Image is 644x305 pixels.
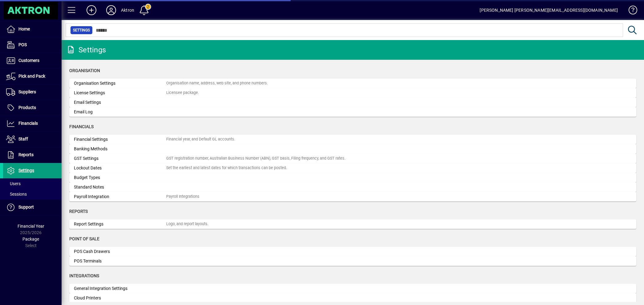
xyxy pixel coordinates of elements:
a: POS Cash Drawers [69,247,636,256]
span: Home [18,26,30,31]
a: Products [3,100,62,116]
a: Knowledge Base [624,1,636,21]
a: Customers [3,53,62,68]
span: Reports [18,152,34,157]
span: POS [18,42,27,47]
div: [PERSON_NAME] [PERSON_NAME][EMAIL_ADDRESS][DOMAIN_NAME] [480,5,618,15]
span: Settings [18,168,34,173]
a: Home [3,22,62,37]
div: Logo, and report layouts. [166,221,208,227]
a: Budget Types [69,173,636,182]
a: Organisation SettingsOrganisation name, address, web site, and phone numbers. [69,79,636,88]
span: Package [22,237,39,242]
span: Pick and Pack [18,74,45,79]
div: Email Settings [74,99,166,106]
a: POS Terminals [69,256,636,266]
span: Reports [69,209,88,214]
div: Payroll Integration [74,193,166,200]
div: Banking Methods [74,146,166,152]
div: License Settings [74,90,166,96]
span: Support [18,205,34,209]
div: Settings [66,45,106,55]
span: Staff [18,136,28,141]
a: Reports [3,147,62,163]
div: Financial year, and Default GL accounts. [166,136,235,142]
a: GST SettingsGST registration number, Australian Business Number (ABN), GST basis, Filing frequenc... [69,154,636,163]
div: Aktron [121,5,134,15]
span: Integrations [69,273,99,278]
a: Suppliers [3,84,62,100]
a: Email Log [69,107,636,117]
div: Cloud Printers [74,295,166,301]
div: Set the earliest and latest dates for which transactions can be posted. [166,165,287,171]
a: General Integration Settings [69,284,636,293]
a: Standard Notes [69,182,636,192]
a: Report SettingsLogo, and report layouts. [69,219,636,229]
div: Budget Types [74,174,166,181]
a: POS [3,37,62,53]
a: Support [3,200,62,215]
div: POS Cash Drawers [74,248,166,255]
span: Suppliers [18,89,36,94]
span: Products [18,105,36,110]
a: Cloud Printers [69,293,636,303]
div: Organisation Settings [74,80,166,87]
div: Payroll Integrations [166,194,199,200]
div: Standard Notes [74,184,166,190]
a: Banking Methods [69,144,636,154]
a: Email Settings [69,98,636,107]
span: Financial Year [18,224,44,229]
a: Pick and Pack [3,69,62,84]
button: Add [82,5,101,16]
a: License SettingsLicensee package. [69,88,636,98]
div: Email Log [74,109,166,115]
a: Payroll IntegrationPayroll Integrations [69,192,636,201]
span: Settings [73,27,90,33]
a: Sessions [3,189,62,199]
span: Point of Sale [69,236,99,241]
div: Licensee package. [166,90,199,96]
div: Financial Settings [74,136,166,143]
a: Staff [3,132,62,147]
div: Report Settings [74,221,166,227]
a: Financial SettingsFinancial year, and Default GL accounts. [69,135,636,144]
div: GST registration number, Australian Business Number (ABN), GST basis, Filing frequency, and GST r... [166,156,345,161]
span: Users [6,181,21,186]
a: Financials [3,116,62,131]
div: Lockout Dates [74,165,166,171]
a: Users [3,178,62,189]
div: GST Settings [74,155,166,162]
a: Lockout DatesSet the earliest and latest dates for which transactions can be posted. [69,163,636,173]
span: Organisation [69,68,100,73]
span: Financials [69,124,94,129]
div: General Integration Settings [74,285,166,292]
span: Customers [18,58,39,63]
button: Profile [101,5,121,16]
div: Organisation name, address, web site, and phone numbers. [166,80,268,86]
span: Sessions [6,192,27,197]
span: Financials [18,121,38,126]
div: POS Terminals [74,258,166,264]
